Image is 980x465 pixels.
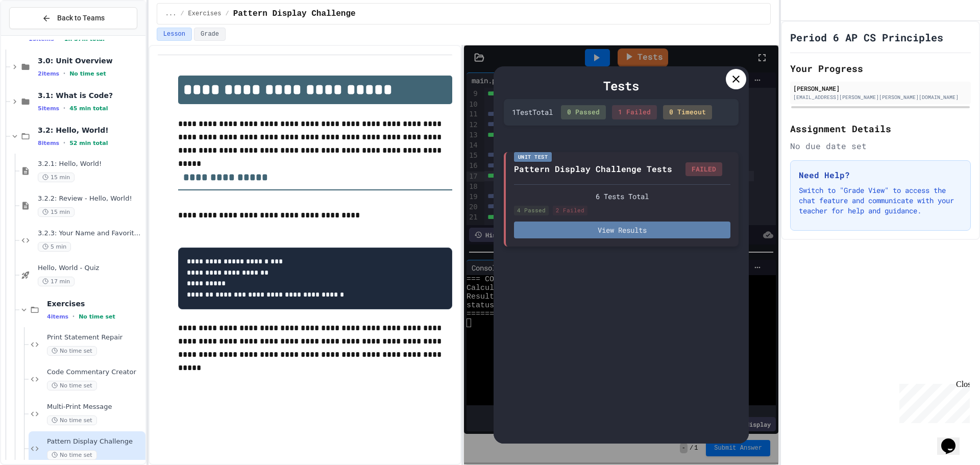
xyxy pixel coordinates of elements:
[38,242,71,252] span: 5 min
[69,140,108,146] span: 52 min total
[38,91,143,100] span: 3.1: What is Code?
[895,380,970,423] iframe: chat widget
[514,222,730,238] button: View Results
[38,105,59,112] span: 5 items
[180,10,184,18] span: /
[47,437,143,446] span: Pattern Display Challenge
[47,450,97,460] span: No time set
[233,8,356,20] span: Pattern Display Challenge
[553,206,587,215] div: 2 Failed
[514,206,549,215] div: 4 Passed
[47,381,97,390] span: No time set
[612,105,657,119] div: 1 Failed
[38,264,143,273] span: Hello, World - Quiz
[72,312,75,321] span: •
[4,4,70,65] div: Chat with us now!Close
[937,424,970,455] iframe: chat widget
[79,313,115,320] span: No time set
[504,77,739,95] div: Tests
[790,140,971,152] div: No due date set
[225,10,229,18] span: /
[38,160,143,168] span: 3.2.1: Hello, World!
[47,346,97,356] span: No time set
[69,70,106,77] span: No time set
[512,107,553,117] div: 1 Test Total
[799,185,962,216] p: Switch to "Grade View" to access the chat feature and communicate with your teacher for help and ...
[69,105,108,112] span: 45 min total
[47,313,68,320] span: 4 items
[63,104,65,112] span: •
[561,105,606,119] div: 0 Passed
[63,139,65,147] span: •
[47,368,143,377] span: Code Commentary Creator
[793,84,968,93] div: [PERSON_NAME]
[38,56,143,65] span: 3.0: Unit Overview
[790,30,943,44] h1: Period 6 AP CS Principles
[165,10,177,18] span: ...
[47,299,143,308] span: Exercises
[38,229,143,238] span: 3.2.3: Your Name and Favorite Movie
[799,169,962,181] h3: Need Help?
[793,93,968,101] div: [EMAIL_ADDRESS][PERSON_NAME][PERSON_NAME][DOMAIN_NAME]
[57,13,105,23] span: Back to Teams
[514,163,672,175] div: Pattern Display Challenge Tests
[9,7,137,29] button: Back to Teams
[663,105,712,119] div: 0 Timeout
[685,162,722,177] div: FAILED
[47,333,143,342] span: Print Statement Repair
[47,403,143,411] span: Multi-Print Message
[38,277,75,286] span: 17 min
[38,173,75,182] span: 15 min
[38,140,59,146] span: 8 items
[38,207,75,217] span: 15 min
[194,28,226,41] button: Grade
[38,126,143,135] span: 3.2: Hello, World!
[157,28,192,41] button: Lesson
[38,70,59,77] span: 2 items
[514,191,730,202] div: 6 Tests Total
[63,69,65,78] span: •
[514,152,552,162] div: Unit Test
[47,415,97,425] span: No time set
[38,194,143,203] span: 3.2.2: Review - Hello, World!
[188,10,222,18] span: Exercises
[790,121,971,136] h2: Assignment Details
[790,61,971,76] h2: Your Progress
